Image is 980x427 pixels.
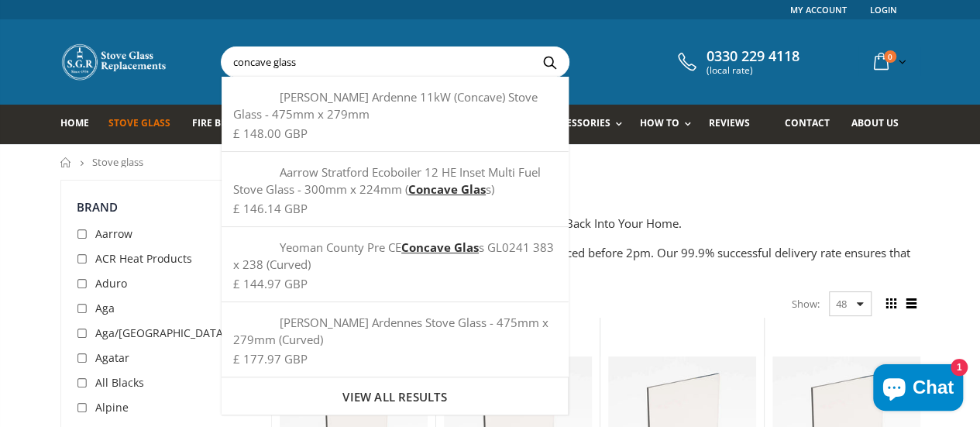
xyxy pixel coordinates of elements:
span: 0 [884,50,896,63]
input: Search your stove brand... [222,47,742,77]
a: 0 [868,46,910,77]
span: Alpine [95,400,129,415]
span: List view [903,295,920,312]
strong: Concave Glas [401,239,479,255]
span: Accessories [547,116,610,129]
div: Aarrow Stratford Ecoboiler 12 HE Inset Multi Fuel Stove Glass - 300mm x 224mm ( s) [233,164,556,198]
span: Grid view [883,295,900,312]
span: Agatar [95,350,129,365]
span: All Blacks [95,375,144,390]
span: Aga [95,301,115,315]
span: Aga/[GEOGRAPHIC_DATA] [95,325,227,340]
p: Get Your Stove Running Again And Bring The Warmth Back Into Your Home. [279,215,920,232]
p: We dispatch your order out to you the same day if placed before 2pm. Our 99.9% successful deliver... [279,244,920,279]
span: £ 144.97 GBP [233,276,308,291]
span: 0330 229 4118 [707,48,799,65]
img: Stove Glass Replacement [60,43,169,81]
span: Stove glass [92,155,143,169]
a: Accessories [547,105,629,144]
inbox-online-store-chat: Shopify online store chat [868,364,968,415]
a: Fire Bricks [192,105,260,144]
span: How To [640,116,679,129]
span: About us [851,116,898,129]
strong: Concave Glas [408,181,486,197]
span: ACR Heat Products [95,251,192,266]
div: [PERSON_NAME] Ardenne 11kW (Concave) Stove Glass - 475mm x 279mm [233,88,556,122]
a: How To [640,105,699,144]
a: Contact [784,105,841,144]
span: Fire Bricks [192,116,248,129]
a: Reviews [709,105,762,144]
span: Home [60,116,89,129]
span: £ 177.97 GBP [233,351,308,367]
span: Show: [792,291,820,316]
span: View all results [342,389,446,405]
span: Contact [784,116,829,129]
button: Search [532,47,567,77]
div: Yeoman County Pre CE s GL0241 383 x 238 (Curved) [233,239,556,273]
span: (local rate) [707,65,799,76]
span: £ 146.14 GBP [233,201,308,216]
a: Stove Glass [108,105,182,144]
span: Reviews [709,116,750,129]
span: Aarrow [95,226,132,241]
span: Aduro [95,276,127,291]
a: Home [60,157,72,167]
a: About us [851,105,910,144]
a: Home [60,105,101,144]
div: [PERSON_NAME] Ardennes Stove Glass - 475mm x 279mm (Curved) [233,314,556,348]
span: Brand [77,199,119,215]
span: £ 148.00 GBP [233,126,308,141]
h2: STOVE GLASS [279,180,920,212]
span: Stove Glass [108,116,170,129]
